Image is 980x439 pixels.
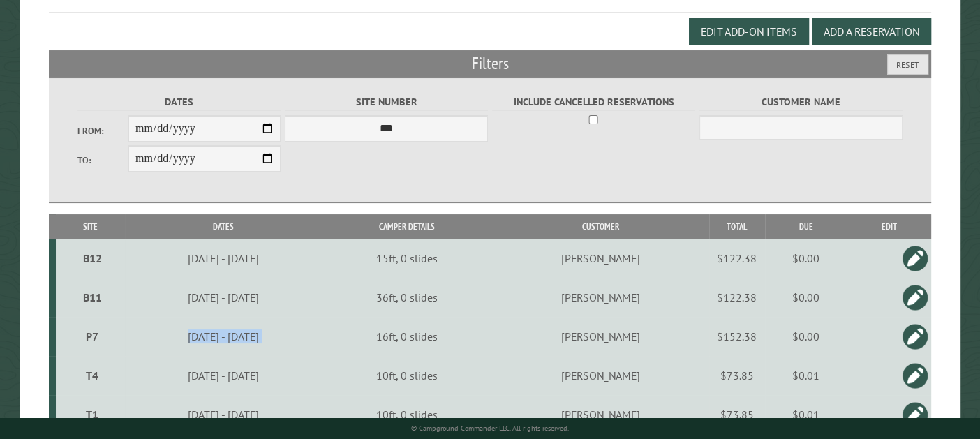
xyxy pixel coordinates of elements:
[765,239,847,278] td: $0.00
[709,395,765,435] td: $73.85
[128,369,320,382] div: [DATE] - [DATE]
[125,214,321,239] th: Dates
[322,239,493,278] td: 15ft, 0 slides
[709,278,765,317] td: $122.38
[77,94,281,110] label: Dates
[56,214,125,239] th: Site
[493,214,709,239] th: Customer
[493,239,709,278] td: [PERSON_NAME]
[709,214,765,239] th: Total
[411,424,569,433] small: © Campground Commander LLC. All rights reserved.
[322,356,493,395] td: 10ft, 0 slides
[128,408,320,422] div: [DATE] - [DATE]
[61,290,123,304] div: B11
[493,278,709,317] td: [PERSON_NAME]
[812,18,931,45] button: Add a Reservation
[765,356,847,395] td: $0.01
[322,395,493,435] td: 10ft, 0 slides
[77,124,128,137] label: From:
[765,395,847,435] td: $0.01
[709,356,765,395] td: $73.85
[765,278,847,317] td: $0.00
[128,251,320,265] div: [DATE] - [DATE]
[493,317,709,356] td: [PERSON_NAME]
[285,94,488,110] label: Site Number
[493,395,709,435] td: [PERSON_NAME]
[493,356,709,395] td: [PERSON_NAME]
[61,408,123,422] div: T1
[765,317,847,356] td: $0.00
[699,94,903,110] label: Customer Name
[128,329,320,343] div: [DATE] - [DATE]
[492,94,695,110] label: Include Cancelled Reservations
[61,369,123,382] div: T4
[128,290,320,304] div: [DATE] - [DATE]
[709,317,765,356] td: $152.38
[709,239,765,278] td: $122.38
[847,214,930,239] th: Edit
[61,329,123,343] div: P7
[689,18,809,45] button: Edit Add-on Items
[887,54,928,75] button: Reset
[322,214,493,239] th: Camper Details
[322,317,493,356] td: 16ft, 0 slides
[61,251,123,265] div: B12
[322,278,493,317] td: 36ft, 0 slides
[49,50,931,77] h2: Filters
[77,154,128,167] label: To:
[765,214,847,239] th: Due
